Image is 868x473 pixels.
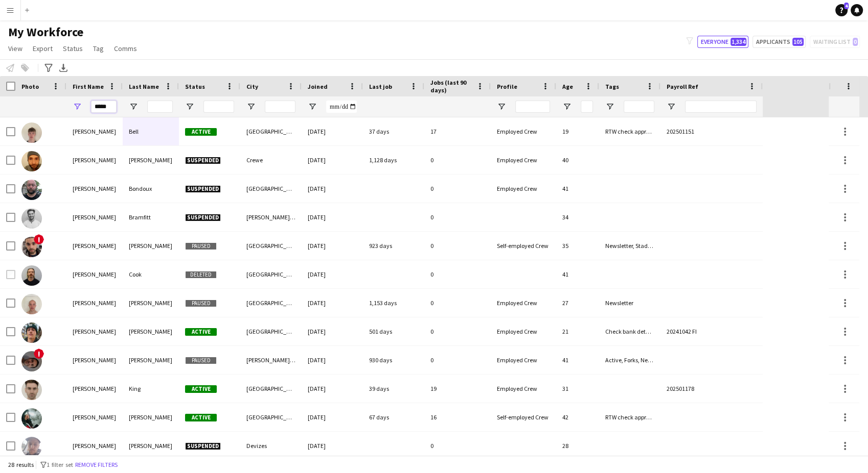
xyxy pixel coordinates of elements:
div: Devizes [240,432,302,460]
div: Self-employed Crew [491,232,556,260]
span: 202501178 [667,385,694,392]
div: 0 [424,260,491,288]
button: Remove filters [73,459,120,470]
div: 501 days [363,317,424,345]
span: Photo [21,83,39,90]
input: Payroll Ref Filter Input [685,101,757,113]
div: [PERSON_NAME] [66,260,123,288]
span: Suspended [185,214,221,221]
div: Employed Crew [491,317,556,345]
img: Daniel Bennion [21,151,42,171]
input: First Name Filter Input [91,101,117,113]
div: Bondoux [123,175,179,203]
div: [DATE] [302,232,363,260]
div: [GEOGRAPHIC_DATA] [240,375,302,403]
span: First Name [73,83,104,90]
span: Tag [93,44,104,53]
div: 0 [424,346,491,374]
span: Active [185,128,217,136]
button: Everyone1,334 [697,36,748,48]
img: Daniel Murray [21,437,42,457]
div: [DATE] [302,432,363,460]
div: [DATE] [302,289,363,317]
span: View [8,44,22,53]
div: Employed Crew [491,346,556,374]
span: Paused [185,242,217,250]
span: Active [185,328,217,336]
span: Payroll Ref [667,83,698,90]
div: [PERSON_NAME] [123,232,179,260]
div: 0 [424,232,491,260]
img: Daniel Bondoux [21,180,42,200]
span: Export [33,44,53,53]
div: [PERSON_NAME] [66,146,123,174]
div: [PERSON_NAME] [66,117,123,145]
button: Open Filter Menu [185,102,194,111]
div: [PERSON_NAME] [123,346,179,374]
div: [PERSON_NAME] [66,203,123,231]
div: [PERSON_NAME] [123,432,179,460]
div: 34 [556,203,599,231]
div: [DATE] [302,346,363,374]
div: 27 [556,289,599,317]
div: 19 [556,117,599,145]
span: Age [562,83,573,90]
div: 923 days [363,232,424,260]
div: 0 [424,317,491,345]
span: Jobs (last 90 days) [430,79,472,94]
div: [PERSON_NAME] [123,289,179,317]
div: 17 [424,117,491,145]
img: Daniel Bell [21,122,42,143]
a: Status [59,42,87,55]
div: 0 [424,432,491,460]
div: Cook [123,260,179,288]
div: Bramfitt [123,203,179,231]
div: 41 [556,260,599,288]
div: [PERSON_NAME] [123,146,179,174]
div: [PERSON_NAME] [66,432,123,460]
div: 28 [556,432,599,460]
div: 1,153 days [363,289,424,317]
span: 1,334 [730,38,746,46]
span: City [246,83,258,90]
button: Open Filter Menu [129,102,138,111]
div: 42 [556,403,599,431]
span: ! [34,348,44,359]
div: [GEOGRAPHIC_DATA] [240,403,302,431]
img: Daniel Bramfitt [21,208,42,229]
button: Applicants105 [752,36,806,48]
span: Active [185,385,217,393]
span: Status [63,44,83,53]
div: [PERSON_NAME] [66,317,123,345]
input: City Filter Input [265,101,295,113]
div: [DATE] [302,260,363,288]
img: Daniel Lynch [21,408,42,429]
div: 39 days [363,375,424,403]
input: Last Name Filter Input [147,101,173,113]
div: [GEOGRAPHIC_DATA] [240,117,302,145]
div: [PERSON_NAME] [66,346,123,374]
input: Tags Filter Input [624,101,654,113]
span: 202501151 [667,128,694,135]
div: [DATE] [302,175,363,203]
button: Open Filter Menu [497,102,506,111]
img: Daniel Davies [21,294,42,314]
div: [GEOGRAPHIC_DATA] [240,260,302,288]
span: Last Name [129,83,159,90]
a: View [4,42,27,55]
img: Daniel Cook [21,265,42,286]
div: 0 [424,146,491,174]
div: 0 [424,203,491,231]
span: 105 [792,38,804,46]
div: 41 [556,175,599,203]
div: Newsletter [599,289,660,317]
a: 4 [835,4,848,16]
input: Joined Filter Input [326,101,357,113]
div: [PERSON_NAME] [123,403,179,431]
div: Employed Crew [491,375,556,403]
app-action-btn: Export XLSX [57,62,70,74]
div: King [123,375,179,403]
div: [GEOGRAPHIC_DATA] [240,317,302,345]
span: 4 [844,3,849,9]
div: [DATE] [302,146,363,174]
